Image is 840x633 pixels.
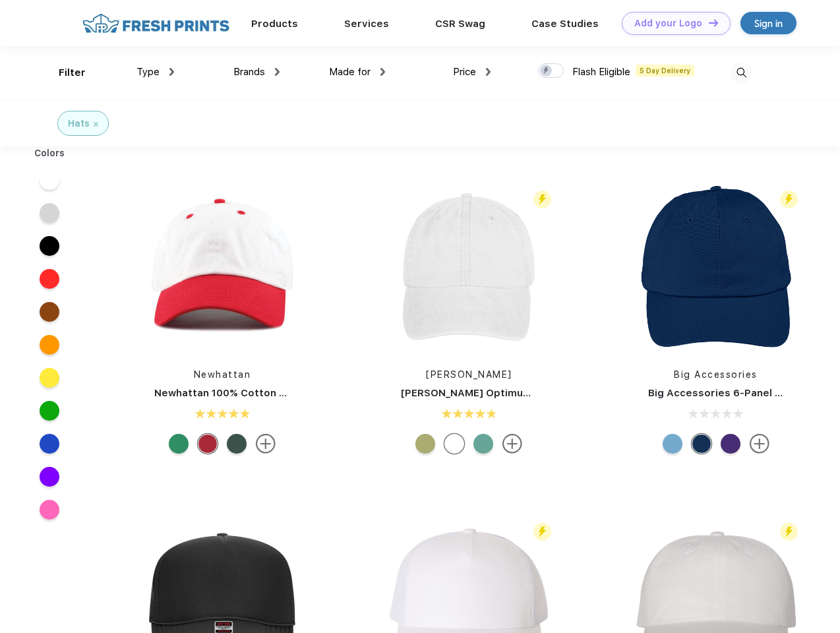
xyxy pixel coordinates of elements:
div: White Red [198,434,218,454]
img: dropdown.png [169,68,174,76]
a: Newhattan [194,369,251,380]
div: Aqua [473,434,493,454]
a: Sign in [740,12,796,34]
img: filter_cancel.svg [94,122,98,127]
span: Made for [329,66,371,78]
a: Products [251,18,298,30]
div: Hats [68,117,90,131]
div: White Kelly [169,434,189,454]
div: White [444,434,464,454]
img: func=resize&h=266 [381,179,556,355]
img: dropdown.png [380,68,385,76]
img: flash_active_toggle.svg [533,523,551,541]
a: Big Accessories [674,369,758,380]
span: Price [453,66,476,78]
div: Lt College Blue [663,434,682,454]
a: [PERSON_NAME] [426,369,512,380]
span: Type [136,66,160,78]
div: Colors [24,146,75,160]
img: more.svg [750,434,769,454]
span: Flash Eligible [572,66,630,78]
a: [PERSON_NAME] Optimum Pigment Dyed-Cap [401,387,630,399]
div: Add your Logo [634,18,702,29]
div: White Dark Green [227,434,247,454]
img: more.svg [256,434,276,454]
img: fo%20logo%202.webp [78,12,233,35]
div: Navy [692,434,711,454]
div: Filter [59,65,86,80]
img: dropdown.png [486,68,491,76]
img: desktop_search.svg [731,62,752,84]
img: func=resize&h=266 [135,179,310,355]
div: Team Purple [721,434,740,454]
span: 5 Day Delivery [636,65,694,76]
div: Sign in [754,16,783,31]
div: Apple [415,434,435,454]
img: flash_active_toggle.svg [780,523,798,541]
img: flash_active_toggle.svg [533,191,551,208]
img: dropdown.png [275,68,280,76]
img: flash_active_toggle.svg [780,191,798,208]
img: DT [709,19,718,26]
img: more.svg [502,434,522,454]
img: func=resize&h=266 [628,179,804,355]
span: Brands [233,66,265,78]
a: Newhattan 100% Cotton Stone Washed Cap [154,387,375,399]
